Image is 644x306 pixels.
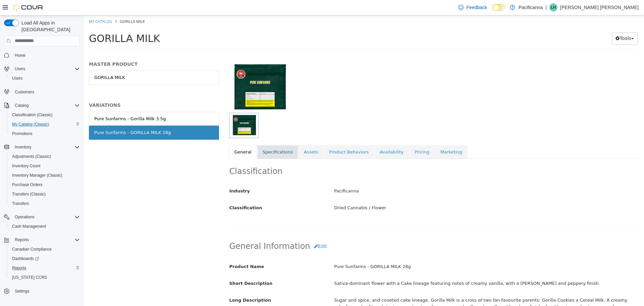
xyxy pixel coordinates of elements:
[492,11,493,11] span: Dark Mode
[245,262,560,274] div: Sativa-dominant flower with a Cake lineage featuring notes of creamy vanilla, with a [PERSON_NAME...
[15,89,34,95] span: Customers
[5,17,76,29] span: GORILLA MILK
[492,4,506,11] input: Dark Mode
[173,130,214,144] a: Specifications
[351,130,384,144] a: Marketing
[7,152,83,161] button: Adjustments (Classic)
[7,129,83,138] button: Promotions
[7,189,83,199] button: Transfers (Classic)
[12,131,33,136] span: Promotions
[9,264,29,272] a: Reports
[12,236,80,244] span: Reports
[528,17,554,29] button: Tools
[245,187,560,199] div: Dried Cannabis / Flower
[9,245,54,253] a: Canadian Compliance
[9,162,80,170] span: Inventory Count
[325,130,351,144] a: Pricing
[146,282,187,287] span: Long Description
[9,74,25,82] a: Users
[9,222,80,230] span: Cash Management
[146,265,189,270] span: Short Description
[12,88,37,96] a: Customers
[12,287,32,295] a: Settings
[1,50,83,60] button: Home
[9,120,52,128] a: My Catalog (Classic)
[9,255,42,263] a: Dashboards
[7,273,83,282] button: [US_STATE] CCRS
[7,110,83,120] button: Classification (Classic)
[12,213,37,221] button: Operations
[9,273,50,281] a: [US_STATE] CCRS
[12,143,34,151] button: Inventory
[9,111,55,119] a: Classification (Classic)
[12,65,28,73] button: Users
[9,264,80,272] span: Reports
[12,65,80,73] span: Users
[12,191,46,197] span: Transfers (Classic)
[5,55,135,69] a: GORILLA MILK
[455,1,489,14] a: Feedback
[1,142,83,152] button: Inventory
[560,3,639,11] p: [PERSON_NAME] [PERSON_NAME]
[9,111,80,119] span: Classification (Classic)
[9,245,80,253] span: Canadian Compliance
[12,265,26,271] span: Reports
[519,3,543,11] p: Pacificanna
[12,112,53,118] span: Classification (Classic)
[1,286,83,296] button: Settings
[15,289,29,294] span: Settings
[9,181,80,189] span: Purchase Orders
[7,74,83,83] button: Users
[9,152,54,161] a: Adjustments (Classic)
[15,103,29,108] span: Catalog
[12,224,46,229] span: Cash Management
[12,143,80,151] span: Inventory
[19,19,80,33] span: Load All Apps in [GEOGRAPHIC_DATA]
[12,122,49,127] span: My Catalog (Classic)
[12,163,41,169] span: Inventory Count
[15,144,31,150] span: Inventory
[1,87,83,97] button: Customers
[1,212,83,222] button: Operations
[5,87,135,93] h5: VARIATIONS
[12,213,80,221] span: Operations
[12,88,80,96] span: Customers
[7,180,83,189] button: Purchase Orders
[5,3,28,8] a: My Catalog
[146,225,555,237] h2: General Information
[9,222,49,230] a: Cash Management
[13,4,44,11] img: Cova
[12,51,80,59] span: Home
[1,101,83,110] button: Catalog
[7,120,83,129] button: My Catalog (Classic)
[145,130,173,144] a: General
[7,254,83,263] a: Dashboards
[9,181,45,189] a: Purchase Orders
[240,130,290,144] a: Product Behaviors
[12,51,28,59] a: Home
[146,249,180,254] span: Product Name
[36,3,61,8] span: GORILLA MILK
[9,120,80,128] span: My Catalog (Classic)
[7,171,83,180] button: Inventory Manager (Classic)
[551,3,556,11] span: LH
[12,101,31,110] button: Catalog
[545,3,547,11] p: |
[146,151,555,161] h2: Classification
[9,162,43,170] a: Inventory Count
[9,190,48,198] a: Transfers (Classic)
[9,130,35,138] a: Promotions
[7,161,83,171] button: Inventory Count
[15,53,25,58] span: Home
[12,182,43,187] span: Purchase Orders
[466,4,487,11] span: Feedback
[9,171,65,179] a: Inventory Manager (Classic)
[146,173,166,178] span: Industry
[215,130,239,144] a: Assets
[12,154,51,159] span: Adjustments (Classic)
[9,273,80,281] span: Washington CCRS
[9,255,80,263] span: Dashboards
[145,47,205,97] img: 150
[10,100,82,107] div: Pure Sunfarms - Gorilla Milk 3.5g
[245,170,560,182] div: Pacificanna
